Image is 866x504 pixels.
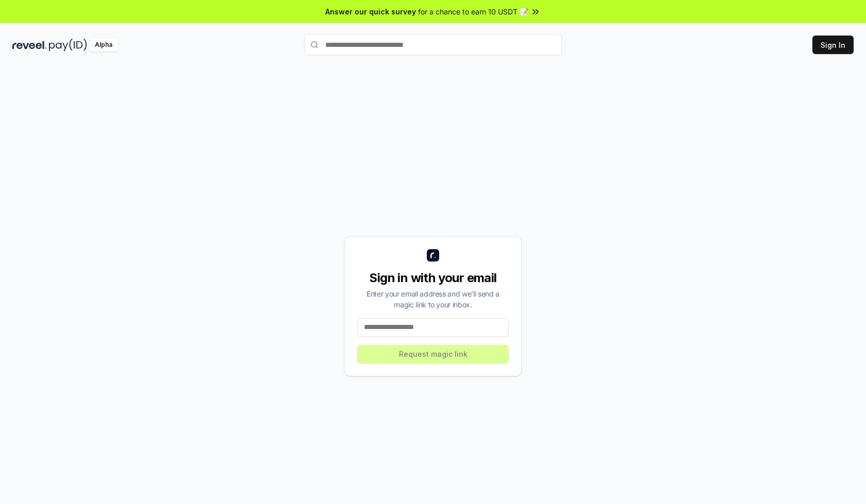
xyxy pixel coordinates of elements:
[89,39,118,51] div: Alpha
[325,6,416,17] span: Answer our quick survey
[357,288,509,310] div: Enter your email address and we’ll send a magic link to your inbox.
[49,39,87,51] img: pay_id
[427,249,439,262] img: logo_small
[418,6,528,17] span: for a chance to earn 10 USDT 📝
[812,36,854,54] button: Sign In
[12,39,47,51] img: reveel_dark
[357,270,509,286] div: Sign in with your email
